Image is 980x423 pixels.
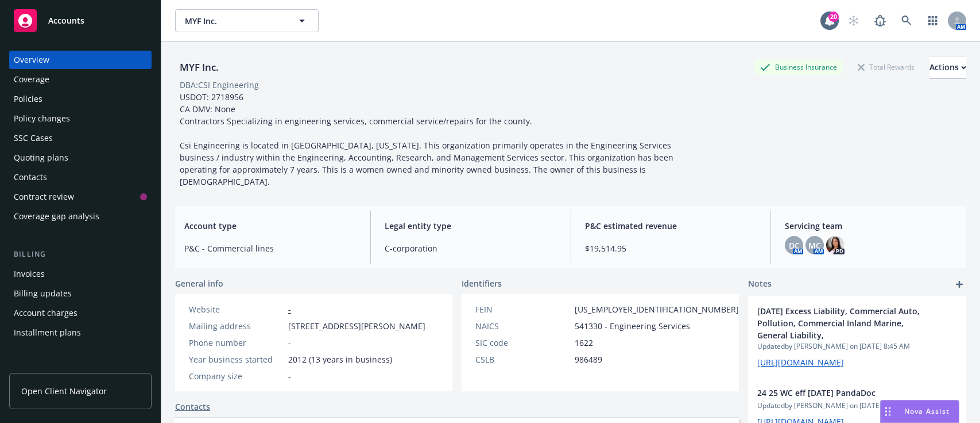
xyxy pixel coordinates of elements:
span: Accounts [48,16,84,25]
div: Website [189,303,284,315]
span: $19,514.95 [585,242,757,254]
span: Notes [748,277,772,291]
div: Phone number [189,337,284,349]
span: Identifiers [462,277,502,289]
span: Servicing team [785,220,957,232]
span: DC [789,239,800,251]
div: Contacts [14,168,47,186]
div: Contract review [14,188,74,206]
span: [US_EMPLOYER_IDENTIFICATION_NUMBER] [575,303,739,315]
a: add [952,277,966,291]
span: Open Client Navigator [21,385,107,397]
span: 24 25 WC eff [DATE] PandaDoc [757,387,927,399]
div: Mailing address [189,320,284,332]
span: [DATE] Excess Liability, Commercial Auto, Pollution, Commercial Inland Marine, General Liability, [757,305,927,341]
div: [DATE] Excess Liability, Commercial Auto, Pollution, Commercial Inland Marine, General Liability,... [748,296,966,378]
a: Billing updates [9,284,152,303]
a: Policies [9,90,152,108]
a: Report a Bug [869,9,892,32]
div: Billing updates [14,284,72,303]
a: Contract review [9,188,152,206]
span: General info [175,277,223,289]
div: Policies [14,90,42,108]
div: Invoices [14,265,45,283]
span: [STREET_ADDRESS][PERSON_NAME] [288,320,425,332]
div: Actions [929,56,966,78]
span: 1622 [575,337,593,349]
span: Nova Assist [904,406,950,416]
a: Start snowing [842,9,865,32]
span: C-corporation [385,242,557,254]
a: Contacts [9,168,152,186]
span: - [288,370,291,382]
div: Billing [9,249,152,260]
a: Contacts [175,401,210,413]
a: - [288,304,291,315]
div: Company size [189,370,284,382]
div: NAICS [475,320,570,332]
a: [URL][DOMAIN_NAME] [757,357,844,368]
a: Switch app [921,9,944,32]
div: SIC code [475,337,570,349]
div: 20 [828,12,839,22]
div: Overview [14,51,49,69]
div: Total Rewards [852,60,920,74]
span: 541330 - Engineering Services [575,320,690,332]
button: Actions [929,56,966,79]
a: Quoting plans [9,148,152,167]
span: P&C - Commercial lines [184,242,357,254]
a: Coverage gap analysis [9,207,152,226]
a: Coverage [9,70,152,89]
span: Updated by [PERSON_NAME] on [DATE] 8:45 AM [757,341,957,352]
span: MC [808,239,821,251]
span: MYF Inc. [185,15,284,27]
span: Updated by [PERSON_NAME] on [DATE] 9:42 AM [757,401,957,411]
div: Coverage gap analysis [14,207,99,226]
img: photo [826,236,845,254]
div: MYF Inc. [175,60,223,75]
div: Installment plans [14,323,81,342]
button: Nova Assist [880,400,959,423]
span: Legal entity type [385,220,557,232]
a: Accounts [9,5,152,37]
button: MYF Inc. [175,9,319,32]
span: 2012 (13 years in business) [288,353,392,365]
a: Overview [9,51,152,69]
div: Policy changes [14,109,70,128]
a: Search [895,9,918,32]
a: Account charges [9,304,152,322]
div: SSC Cases [14,129,53,147]
span: Account type [184,220,357,232]
div: Year business started [189,353,284,365]
div: CSLB [475,353,570,365]
a: Invoices [9,265,152,283]
span: - [288,337,291,349]
span: 986489 [575,353,602,365]
span: P&C estimated revenue [585,220,757,232]
a: Policy changes [9,109,152,128]
div: DBA: CSI Engineering [180,79,259,91]
div: Business Insurance [754,60,843,74]
div: FEIN [475,303,570,315]
span: USDOT: 2718956 CA DMV: None Contractors Specializing in engineering services, commercial service/... [180,92,676,187]
div: Account charges [14,304,78,322]
a: Installment plans [9,323,152,342]
a: SSC Cases [9,129,152,147]
div: Drag to move [881,401,895,422]
div: Coverage [14,70,49,89]
div: Quoting plans [14,148,68,167]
